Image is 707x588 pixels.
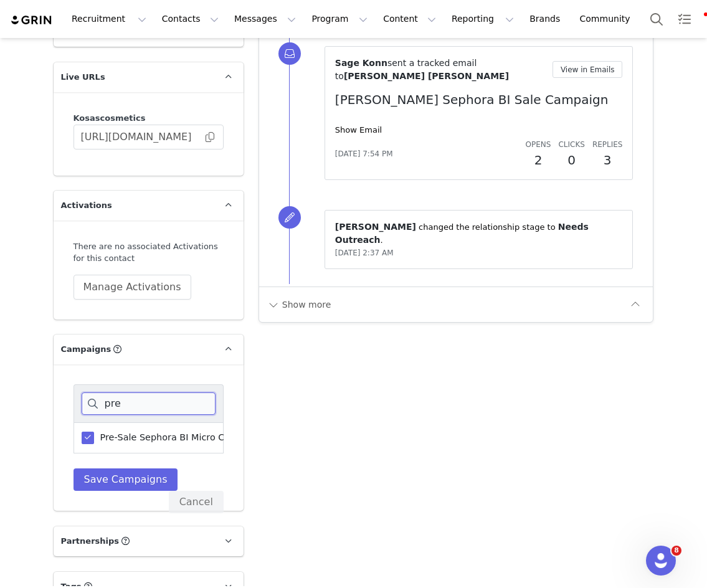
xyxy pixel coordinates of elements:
[61,535,120,548] span: Partnerships
[444,5,521,33] button: Reporting
[74,275,191,300] button: Manage Activations
[10,14,54,26] img: grin logo
[335,125,382,135] a: Show Email
[643,5,670,33] button: Search
[335,148,393,159] span: [DATE] 7:54 PM
[61,199,112,212] span: Activations
[335,222,416,232] span: [PERSON_NAME]
[335,90,623,109] p: [PERSON_NAME] Sephora BI Sale Campaign
[671,5,698,33] a: Tasks
[558,151,584,169] h2: 0
[522,5,571,33] a: Brands
[572,5,643,33] a: Community
[74,240,224,265] div: There are no associated Activations for this contact
[335,58,477,81] span: sent a tracked email to
[344,71,509,81] span: [PERSON_NAME] [PERSON_NAME]
[592,151,623,169] h2: 3
[74,468,178,491] button: Save Campaigns
[267,295,332,315] button: Show more
[169,491,224,513] button: Cancel
[553,61,623,78] button: View in Emails
[227,5,303,33] button: Messages
[335,220,623,247] p: ⁨ ⁩ changed the ⁨relationship⁩ stage to ⁨ ⁩.
[304,5,375,33] button: Program
[526,151,551,169] h2: 2
[671,546,681,556] span: 8
[61,343,112,356] span: Campaigns
[74,113,146,123] span: Kosascosmetics
[154,5,226,33] button: Contacts
[558,140,584,149] span: Clicks
[10,10,352,24] body: Rich Text Area. Press ALT-0 for help.
[335,58,387,68] span: Sage Konn
[376,5,444,33] button: Content
[592,140,623,149] span: Replies
[526,140,551,149] span: Opens
[94,432,264,443] span: Pre-Sale Sephora BI Micro Campaign
[335,222,589,245] span: Needs Outreach
[646,546,676,576] iframe: Intercom live chat
[64,5,154,33] button: Recruitment
[82,392,216,415] input: Search campaigns
[335,249,394,257] span: [DATE] 2:37 AM
[61,71,105,83] span: Live URLs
